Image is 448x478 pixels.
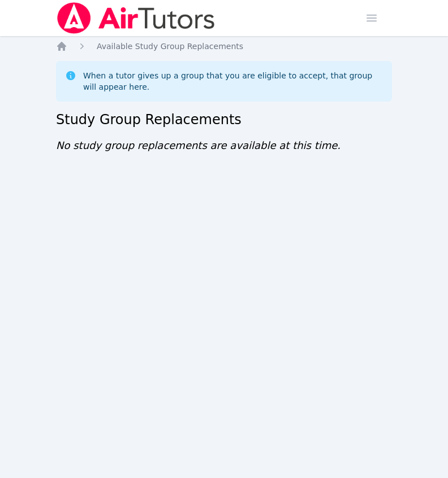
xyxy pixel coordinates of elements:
[56,41,392,52] nav: Breadcrumb
[97,41,243,52] a: Available Study Group Replacements
[83,70,383,93] div: When a tutor gives up a group that you are eligible to accept, that group will appear here.
[97,42,243,51] span: Available Study Group Replacements
[56,139,341,151] span: No study group replacements are available at this time.
[56,111,392,129] h2: Study Group Replacements
[56,2,216,34] img: Air Tutors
